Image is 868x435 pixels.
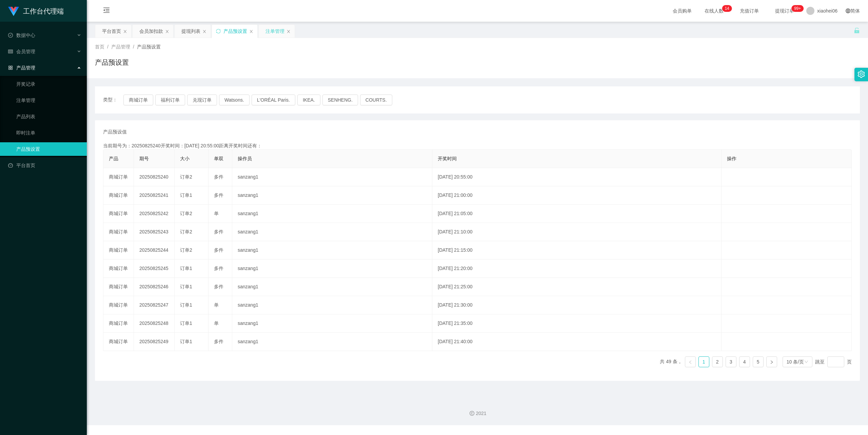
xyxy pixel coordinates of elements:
td: sanzang1 [232,186,432,205]
td: 商城订单 [103,168,134,186]
button: 兑现订单 [187,95,217,105]
button: 商城订单 [123,95,153,105]
span: 多件 [214,339,223,344]
span: 多件 [214,247,223,253]
span: 在线人数 [701,8,727,13]
span: 产品预设值 [103,128,127,136]
sup: 14 [722,5,732,12]
li: 4 [739,356,750,367]
td: [DATE] 21:00:00 [432,186,722,205]
td: sanzang1 [232,296,432,314]
i: 图标: appstore-o [8,65,13,70]
i: 图标: close [249,29,253,34]
div: 注单管理 [265,25,284,38]
div: 2021 [92,410,863,417]
span: 产品管理 [8,65,35,70]
td: [DATE] 21:25:00 [432,278,722,296]
span: 单 [214,211,219,216]
h1: 产品预设置 [95,57,129,67]
a: 图标: dashboard平台首页 [8,159,81,172]
td: sanzang1 [232,205,432,223]
p: 1 [725,5,727,12]
div: 平台首页 [102,25,121,38]
td: 商城订单 [103,223,134,241]
button: SENHENG. [322,95,358,105]
td: 商城订单 [103,296,134,314]
span: 产品 [109,156,118,161]
td: [DATE] 20:55:00 [432,168,722,186]
sup: 972 [791,5,804,12]
td: sanzang1 [232,278,432,296]
span: 提现订单 [772,8,797,13]
span: 多件 [214,266,223,271]
td: 20250825243 [134,223,175,241]
td: 20250825249 [134,333,175,351]
div: 跳至 页 [815,356,852,367]
td: sanzang1 [232,168,432,186]
td: [DATE] 21:35:00 [432,314,722,333]
p: 4 [727,5,729,12]
span: 订单1 [180,192,192,198]
button: IKEA. [297,95,320,105]
i: 图标: left [688,360,692,364]
i: 图标: close [165,29,169,34]
i: 图标: table [8,49,13,54]
a: 1 [699,357,709,367]
i: 图标: down [804,360,808,365]
li: 上一页 [685,356,696,367]
span: 单 [214,320,219,326]
i: 图标: global [846,8,850,13]
span: 订单1 [180,284,192,289]
td: 商城订单 [103,241,134,260]
a: 即时注单 [16,126,81,140]
li: 5 [753,356,764,367]
span: 订单2 [180,211,192,216]
span: 产品管理 [111,44,130,49]
td: 商城订单 [103,186,134,205]
i: 图标: copyright [470,411,474,416]
td: 20250825242 [134,205,175,223]
span: 单双 [214,156,223,161]
span: 操作员 [238,156,252,161]
span: 类型： [103,95,123,105]
td: 商城订单 [103,205,134,223]
span: 多件 [214,229,223,234]
a: 2 [712,357,723,367]
td: sanzang1 [232,260,432,278]
span: 多件 [214,284,223,289]
td: sanzang1 [232,333,432,351]
span: 多件 [214,174,223,180]
i: 图标: close [123,29,127,34]
td: [DATE] 21:15:00 [432,241,722,260]
td: sanzang1 [232,241,432,260]
span: 开奖时间 [438,156,457,161]
button: COURTS. [360,95,392,105]
td: 商城订单 [103,333,134,351]
td: 商城订单 [103,314,134,333]
td: 商城订单 [103,260,134,278]
div: 10 条/页 [787,357,804,367]
span: 多件 [214,192,223,198]
i: 图标: unlock [854,27,860,34]
a: 产品预设置 [16,142,81,156]
img: logo.9652507e.png [8,7,19,16]
div: 产品预设置 [223,25,247,38]
span: 数据中心 [8,33,35,38]
span: 订单2 [180,174,192,180]
span: 订单1 [180,320,192,326]
li: 3 [726,356,736,367]
a: 5 [753,357,763,367]
a: 3 [726,357,736,367]
td: [DATE] 21:40:00 [432,333,722,351]
td: 商城订单 [103,278,134,296]
div: 会员加扣款 [139,25,163,38]
span: 订单2 [180,229,192,234]
span: 订单1 [180,339,192,344]
i: 图标: close [287,29,291,34]
a: 开奖记录 [16,77,81,91]
a: 注单管理 [16,94,81,107]
td: [DATE] 21:20:00 [432,260,722,278]
td: sanzang1 [232,314,432,333]
span: 产品预设置 [137,44,161,49]
li: 下一页 [766,356,777,367]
